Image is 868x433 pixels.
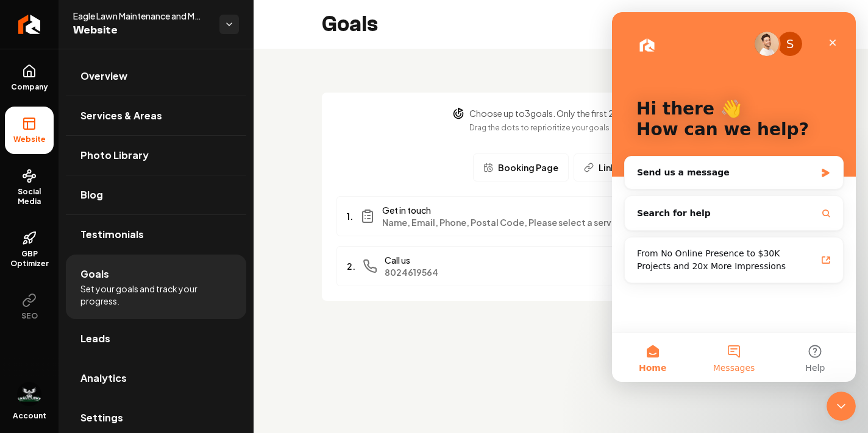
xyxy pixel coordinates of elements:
[385,266,698,278] span: 8024619564
[5,159,54,216] a: Social Media
[66,215,246,254] a: Testimonials
[80,227,144,242] span: Testimonials
[336,246,785,286] li: 2.Call us8024619564Edit
[80,108,162,123] span: Services & Areas
[347,210,353,222] span: 1.
[469,122,669,134] p: Drag the dots to reprioritize your goals
[336,196,785,236] li: 1.Get in touchName, Email, Phone, Postal Code, Please select a service, What size is your lawn?Edit
[322,12,378,37] h2: Goals
[80,69,127,83] span: Overview
[66,319,246,358] a: Leads
[382,216,698,228] span: Name, Email, Phone, Postal Code, Please select a service, What size is your lawn?
[73,10,210,22] span: Eagle Lawn Maintenance and Management
[5,187,54,206] span: Social Media
[6,82,53,92] span: Company
[16,311,43,321] span: SEO
[18,15,41,34] img: Rebolt Logo
[385,254,698,266] span: Call us
[13,411,46,421] span: Account
[66,136,246,175] a: Photo Library
[469,107,669,119] p: Choose up to 3 goals. Only the first 2 will be shown.
[5,249,54,269] span: GBP Optimizer
[17,382,41,406] button: Open user button
[80,283,232,307] span: Set your goals and track your progress.
[80,331,110,346] span: Leads
[66,359,246,398] a: Analytics
[17,382,41,406] img: Izaac Maring
[80,371,127,385] span: Analytics
[80,148,149,163] span: Photo Library
[66,175,246,214] a: Blog
[612,12,856,382] iframe: Intercom live chat
[498,161,558,174] span: Booking Page
[827,392,856,421] iframe: Intercom live chat
[5,54,54,102] a: Company
[347,260,355,272] span: 2.
[9,135,51,144] span: Website
[5,221,54,278] a: GBP Optimizer
[80,410,123,425] span: Settings
[382,204,698,216] span: Get in touch
[66,96,246,135] a: Services & Areas
[80,188,103,202] span: Blog
[66,57,246,96] a: Overview
[574,153,649,181] button: Link Click
[473,153,569,181] button: Booking Page
[5,283,54,331] button: SEO
[80,267,109,281] span: Goals
[73,22,210,39] span: Website
[599,161,639,174] span: Link Click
